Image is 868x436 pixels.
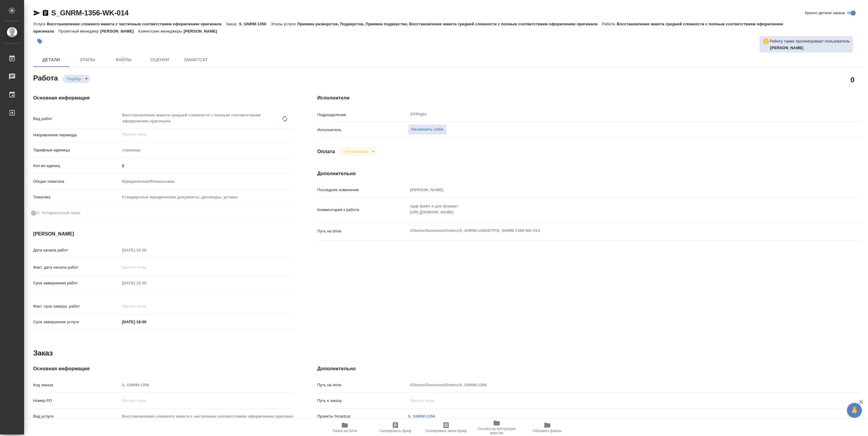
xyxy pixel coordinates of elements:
[317,148,335,155] h4: Оплата
[33,319,120,325] p: Срок завершения услуги
[408,185,816,194] input: Пустое поле
[33,116,120,122] p: Вид работ
[42,9,49,17] button: Скопировать ссылку
[58,29,100,33] p: Проектный менеджер
[33,132,120,138] p: Направление перевода
[408,381,816,389] input: Пустое поле
[42,210,80,216] span: Нотариальный заказ
[317,398,408,404] p: Путь к заказу
[475,427,518,435] span: Ссылка на инструкции верстки
[33,365,293,372] h4: Основная информация
[226,22,239,26] p: Заказ:
[120,412,293,421] input: Пустое поле
[770,38,850,44] p: Работу также просматривает пользователь
[317,187,408,193] p: Последнее изменение
[33,35,46,48] button: Добавить тэг
[120,279,173,287] input: Пустое поле
[317,365,861,372] h4: Дополнительно
[317,112,408,118] p: Подразделение
[33,194,120,200] p: Тематика
[120,161,293,170] input: ✎ Введи что-нибудь
[471,419,522,436] button: Ссылка на инструкции верстки
[297,22,602,26] p: Приемка разверстки, Подверстка, Приемка подверстки, Восстановление макета средней сложности с пол...
[370,419,421,436] button: Скопировать бриф
[602,22,617,26] p: Работа
[120,396,293,405] input: Пустое поле
[120,318,173,326] input: ✎ Введи что-нибудь
[408,201,816,217] textarea: пдф файл в док формат [URL][DOMAIN_NAME]
[847,403,862,418] button: 🙏
[33,264,120,270] p: Факт. дата начала работ
[33,303,120,309] p: Факт. срок заверш. работ
[120,176,293,187] div: Юридическая/Финансовая
[319,419,370,436] button: Папка на Drive
[408,396,816,405] input: Пустое поле
[379,429,411,433] span: Скопировать бриф
[138,29,184,33] p: Клиентские менеджеры
[770,45,850,51] p: Зубакова Виктория
[145,56,174,64] span: Оценки
[340,147,377,156] div: Подбор
[332,429,357,433] span: Папка на Drive
[411,126,443,133] span: Назначить себя
[120,263,173,272] input: Пустое поле
[317,228,408,234] p: Путь на drive
[408,226,816,236] textarea: /Clients/Generium/Orders/S_GNRM-1356/DTP/S_GNRM-1356-WK-014
[770,46,804,50] b: [PERSON_NAME]
[33,382,120,388] p: Код заказа
[421,419,471,436] button: Скопировать мини-бриф
[33,94,293,102] h4: Основная информация
[122,131,279,138] input: Пустое поле
[120,145,293,155] div: страница
[317,127,408,133] p: Исполнитель
[65,76,83,81] button: Подбор
[33,72,58,83] h2: Работа
[33,22,47,26] p: Услуга
[100,29,138,33] p: [PERSON_NAME]
[425,429,467,433] span: Скопировать мини-бриф
[849,404,860,417] span: 🙏
[109,56,138,64] span: Файлы
[120,246,173,254] input: Пустое поле
[33,230,293,238] h4: [PERSON_NAME]
[47,22,226,26] p: Восстановление сложного макета с частичным соответствием оформлению оригинала
[317,207,408,213] p: Комментарий к работе
[37,56,66,64] span: Детали
[522,419,573,436] button: Обновить файлы
[317,94,861,102] h4: Исполнители
[239,22,271,26] p: S_GNRM-1356
[33,147,120,153] p: Тарифные единицы
[33,9,40,17] button: Скопировать ссылку для ЯМессенджера
[73,56,102,64] span: Этапы
[33,280,120,286] p: Срок завершения работ
[33,348,53,358] h2: Заказ
[851,74,854,85] h2: 0
[120,192,293,202] div: Стандартные юридические документы, договоры, уставы
[33,398,120,404] p: Номер РО
[343,149,370,154] button: Не оплачена
[120,302,173,311] input: Пустое поле
[317,170,861,177] h4: Дополнительно
[181,56,210,64] span: SmartCat
[184,29,222,33] p: [PERSON_NAME]
[533,429,562,433] span: Обновить файлы
[33,247,120,253] p: Дата начала работ
[805,10,845,16] span: Кратко детали заказа
[408,414,435,419] a: S_GNRM-1356
[317,413,408,419] p: Проекты Smartcat
[33,413,120,419] p: Вид услуги
[408,124,447,135] button: Назначить себя
[51,9,128,17] a: S_GNRM-1356-WK-014
[317,382,408,388] p: Путь на drive
[271,22,297,26] p: Этапы услуги
[120,381,293,389] input: Пустое поле
[33,179,120,185] p: Общая тематика
[33,163,120,169] p: Кол-во единиц
[62,75,90,83] div: Подбор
